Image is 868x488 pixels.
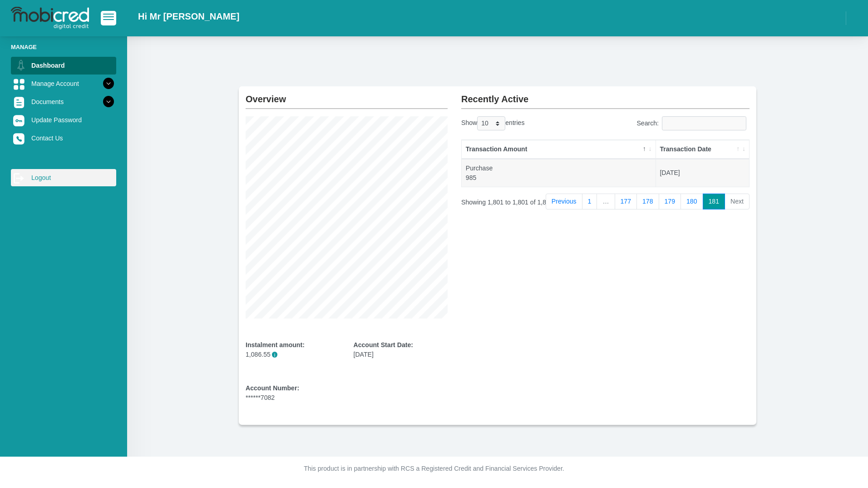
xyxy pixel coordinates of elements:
a: 1 [582,194,597,210]
th: Transaction Amount: activate to sort column descending [462,140,656,159]
th: Transaction Date: activate to sort column ascending [656,140,749,159]
a: Documents [11,93,116,110]
h2: Overview [246,86,448,105]
p: This product is in partnership with RCS a Registered Credit and Financial Services Provider. [182,464,686,473]
a: 181 [703,194,725,210]
td: [DATE] [656,159,749,187]
b: Account Number: [246,384,299,392]
select: Showentries [477,116,505,130]
label: Show entries [461,116,524,130]
label: Search: [636,116,750,130]
a: 180 [681,194,703,210]
p: 1,086.55 [246,350,340,359]
a: Update Password [11,111,116,129]
a: 178 [636,194,659,210]
a: Manage Account [11,75,116,92]
a: Dashboard [11,57,116,74]
b: Instalment amount: [246,341,305,349]
a: Logout [11,169,116,186]
a: 177 [615,194,637,210]
a: Previous [546,194,582,210]
div: [DATE] [354,340,448,359]
a: Contact Us [11,129,116,147]
h2: Recently Active [461,86,750,105]
li: Manage [11,43,116,51]
b: Account Start Date: [354,341,413,349]
span: i [272,352,278,358]
div: Showing 1,801 to 1,801 of 1,801 entries [461,193,573,208]
a: 179 [659,194,681,210]
input: Search: [662,116,746,130]
h2: Hi Mr [PERSON_NAME] [138,11,239,22]
img: logo-mobicred.svg [11,7,89,30]
td: Purchase 985 [462,159,656,187]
